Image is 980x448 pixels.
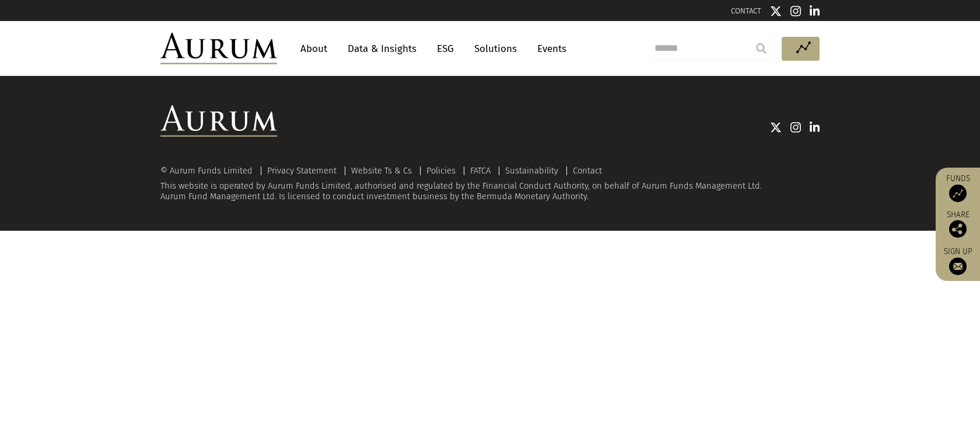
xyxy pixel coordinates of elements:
[160,105,277,137] img: Aurum Logo
[431,38,460,60] a: ESG
[505,165,558,176] a: Sustainability
[949,185,967,202] img: Access Funds
[160,33,277,64] img: Aurum
[731,6,761,15] a: CONTACT
[531,38,566,60] a: Events
[160,166,820,202] div: This website is operated by Aurum Funds Limited, authorised and regulated by the Financial Conduc...
[770,121,782,133] img: Twitter icon
[342,38,422,60] a: Data & Insights
[942,211,974,238] div: Share
[942,173,974,202] a: Funds
[810,5,820,17] img: Linkedin icon
[770,5,782,17] img: Twitter icon
[468,38,523,60] a: Solutions
[267,165,337,176] a: Privacy Statement
[351,165,412,176] a: Website Ts & Cs
[295,38,333,60] a: About
[949,220,967,238] img: Share this post
[160,166,258,175] div: © Aurum Funds Limited
[790,5,801,17] img: Instagram icon
[810,121,820,133] img: Linkedin icon
[573,165,602,176] a: Contact
[750,37,773,60] input: Submit
[426,165,456,176] a: Policies
[790,121,801,133] img: Instagram icon
[470,165,491,176] a: FATCA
